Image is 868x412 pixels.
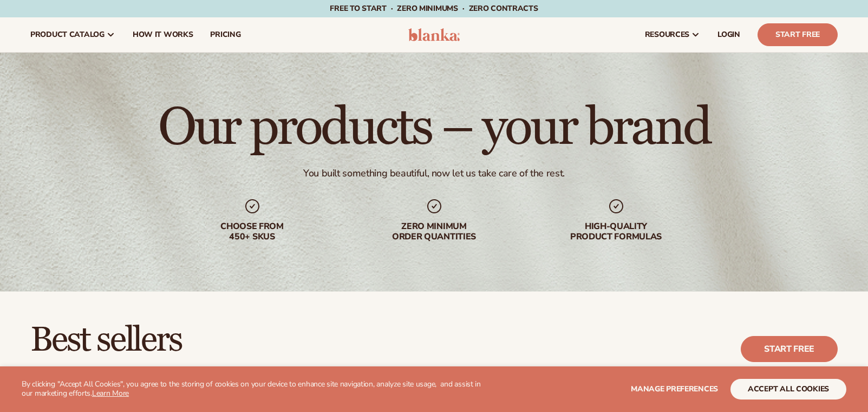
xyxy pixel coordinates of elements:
span: Free to start · ZERO minimums · ZERO contracts [330,3,538,14]
button: accept all cookies [730,379,846,400]
span: How It Works [133,30,193,39]
div: Zero minimum order quantities [365,221,504,242]
a: resources [636,17,709,52]
button: Manage preferences [631,379,718,400]
a: Learn More [92,388,129,398]
span: Manage preferences [631,384,718,394]
a: LOGIN [709,17,749,52]
a: product catalog [22,17,124,52]
div: Choose from 450+ Skus [183,221,322,242]
h2: Best sellers [30,322,319,358]
a: Start Free [758,23,838,46]
p: By clicking "Accept All Cookies", you agree to the storing of cookies on your device to enhance s... [22,380,491,398]
div: High-quality product formulas [547,221,686,242]
img: logo [408,28,460,41]
span: resources [645,30,689,39]
span: LOGIN [717,30,740,39]
span: product catalog [30,30,105,39]
a: Start free [741,336,838,362]
div: Private label products to start your beauty and self care line [DATE]. [30,365,319,377]
span: pricing [210,30,240,39]
h1: Our products – your brand [158,102,710,154]
div: You built something beautiful, now let us take care of the rest. [303,167,565,180]
a: pricing [201,17,249,52]
a: How It Works [124,17,202,52]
